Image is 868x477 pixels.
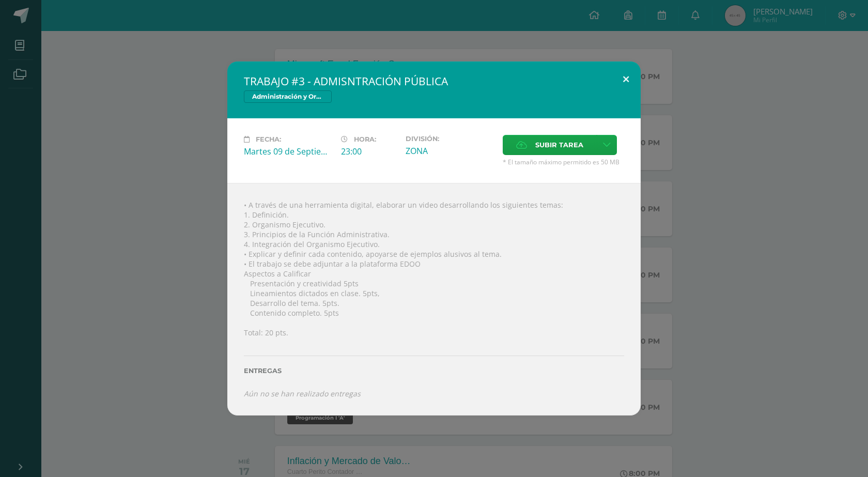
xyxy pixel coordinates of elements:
span: Fecha: [256,135,281,143]
i: Aún no se han realizado entregas [244,389,361,398]
button: Close (Esc) [611,61,641,97]
span: Subir tarea [535,135,583,155]
div: ZONA [406,145,494,157]
h2: TRABAJO #3 - ADMISNTRACIÓN PÚBLICA [244,74,624,88]
label: División: [406,135,494,143]
div: • A través de una herramienta digital, elaborar un video desarrollando los siguientes temas: 1. D... [227,183,641,415]
span: Hora: [354,135,376,143]
span: * El tamaño máximo permitido es 50 MB [503,158,624,166]
div: 23:00 [341,146,397,157]
span: Administración y Organización de Oficina [244,90,332,103]
label: Entregas [244,367,624,375]
div: Martes 09 de Septiembre [244,146,333,157]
